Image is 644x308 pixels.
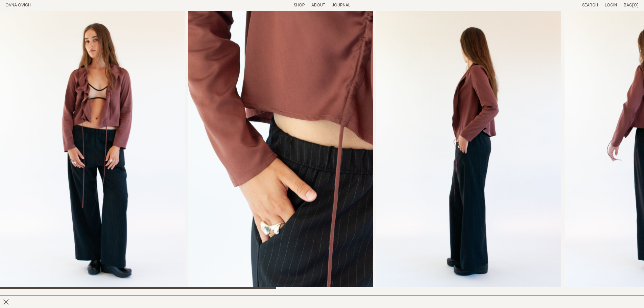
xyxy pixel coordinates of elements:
[294,3,305,7] a: Shop
[311,3,325,8] summary: About
[582,3,598,7] a: Search
[5,3,31,7] a: Home
[5,294,160,304] h2: Painter Pant
[332,3,350,7] a: Journal
[605,3,617,7] a: Login
[188,11,373,289] div: 2 / 8
[632,3,639,7] span: [0]
[624,3,632,7] span: Bag
[354,295,373,299] span: $420.00
[376,11,561,289] img: Painter Pant
[376,11,561,289] div: 3 / 8
[188,11,373,289] img: Painter Pant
